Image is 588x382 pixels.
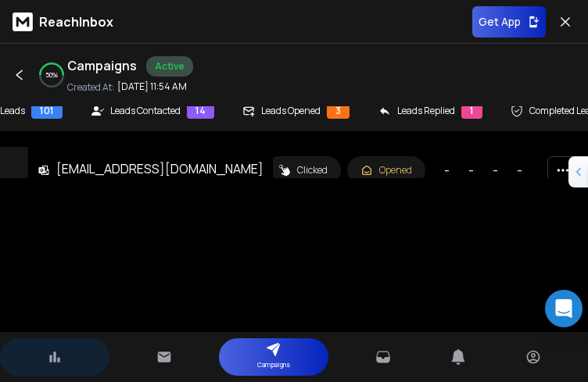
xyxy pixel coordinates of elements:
[187,103,214,119] div: 14
[507,147,532,194] td: -
[545,290,583,327] div: Open Intercom Messenger
[31,103,63,119] div: 101
[45,70,58,80] p: 50 %
[461,103,482,119] div: 1
[327,103,350,119] div: 3
[360,164,412,177] div: Opened
[278,164,328,177] div: Clicked
[117,80,187,93] p: [DATE] 11:54 AM
[257,357,290,373] p: Campaigns
[39,12,113,31] p: ReachInbox
[483,147,507,194] td: -
[261,105,321,117] p: Leads Opened
[435,147,459,194] td: -
[67,56,137,77] h1: Campaigns
[67,81,114,94] p: Created At:
[472,6,546,37] button: Get App
[397,105,455,117] p: Leads Replied
[532,147,556,194] td: -
[146,56,193,77] div: Active
[56,159,264,178] div: [EMAIL_ADDRESS][DOMAIN_NAME]
[459,147,483,194] td: -
[110,105,181,117] p: Leads Contacted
